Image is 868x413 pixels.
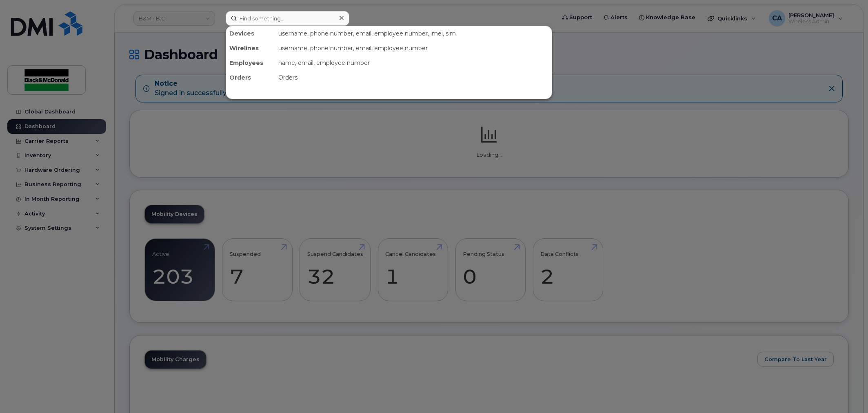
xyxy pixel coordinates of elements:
div: Wirelines [226,41,275,56]
div: username, phone number, email, employee number, imei, sim [275,26,552,41]
div: name, email, employee number [275,56,552,70]
div: Orders [226,70,275,85]
div: Devices [226,26,275,41]
div: Orders [275,70,552,85]
div: username, phone number, email, employee number [275,41,552,56]
div: Employees [226,56,275,70]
